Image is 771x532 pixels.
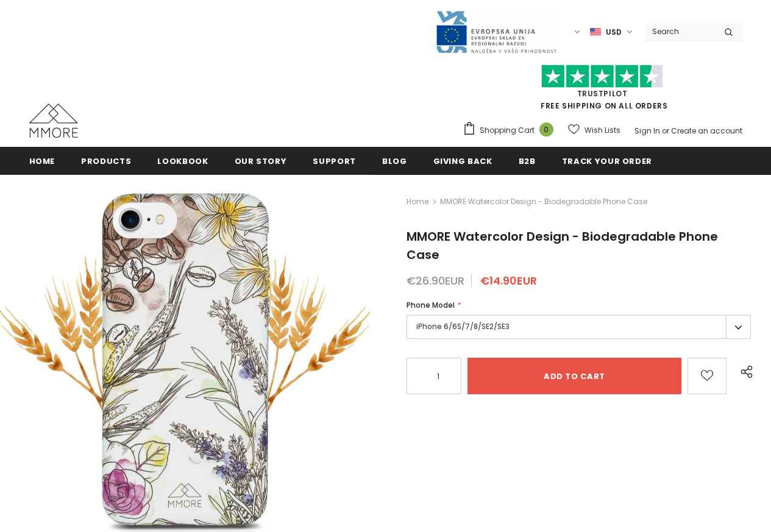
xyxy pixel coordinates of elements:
[463,121,560,140] a: Shopping Cart 0
[645,23,715,40] input: Search Site
[463,70,742,111] span: FREE SHIPPING ON ALL ORDERS
[407,194,428,209] a: Home
[480,273,537,288] span: €14.90EUR
[407,300,455,310] span: Phone Model
[577,88,628,99] a: Trustpilot
[29,104,78,138] img: MMORE Cases
[590,27,601,37] img: USD
[29,155,55,167] span: Home
[157,155,208,167] span: Lookbook
[480,124,535,137] span: Shopping Cart
[81,147,131,174] a: Products
[562,155,652,167] span: Track your order
[435,10,557,54] img: Javni Razpis
[562,147,652,174] a: Track your order
[29,147,55,174] a: Home
[519,147,536,174] a: B2B
[433,147,492,174] a: Giving back
[440,194,647,209] span: MMORE Watercolor Design - Biodegradable Phone Case
[467,358,681,394] input: Add to cart
[671,126,742,136] a: Create an account
[634,126,660,136] a: Sign In
[539,122,553,137] span: 0
[662,126,669,136] span: or
[157,147,208,174] a: Lookbook
[313,147,356,174] a: support
[235,155,287,167] span: Our Story
[519,155,536,167] span: B2B
[382,155,407,167] span: Blog
[433,155,492,167] span: Giving back
[541,65,663,88] img: Trust Pilot Stars
[235,147,287,174] a: Our Story
[568,119,620,141] a: Wish Lists
[81,155,131,167] span: Products
[435,26,557,37] a: Javni Razpis
[382,147,407,174] a: Blog
[407,273,464,288] span: €26.90EUR
[584,124,620,137] span: Wish Lists
[407,228,718,263] span: MMORE Watercolor Design - Biodegradable Phone Case
[407,315,751,339] label: iPhone 6/6S/7/8/SE2/SE3
[606,26,622,38] span: USD
[313,155,356,167] span: support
